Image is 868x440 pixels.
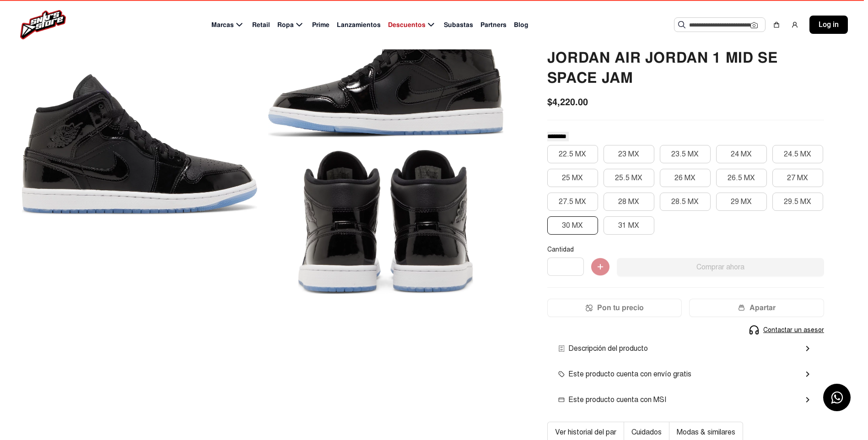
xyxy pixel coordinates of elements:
[591,258,609,276] img: Agregar al carrito
[558,345,565,352] img: envio
[689,299,824,317] button: Apartar
[558,343,648,354] span: Descripción del producto
[604,193,654,211] button: 28 MX
[514,20,528,30] span: Blog
[819,19,839,30] span: Log in
[547,246,824,254] p: Cantidad
[604,145,654,163] button: 23 MX
[791,21,798,28] img: user
[716,169,767,187] button: 26.5 MX
[558,371,565,377] img: envio
[337,20,381,30] span: Lanzamientos
[388,20,426,30] span: Descuentos
[20,10,66,39] img: logo
[772,169,823,187] button: 27 MX
[604,216,654,235] button: 31 MX
[617,258,824,276] button: Comprar ahora
[547,169,598,187] button: 25 MX
[444,20,473,30] span: Subastas
[277,20,294,30] span: Ropa
[802,394,813,405] mat-icon: chevron_right
[750,21,758,29] img: Cámara
[547,299,682,317] button: Pon tu precio
[660,145,711,163] button: 23.5 MX
[802,343,813,354] mat-icon: chevron_right
[604,169,654,187] button: 25.5 MX
[211,20,234,30] span: Marcas
[252,20,270,30] span: Retail
[558,369,691,380] span: Este producto cuenta con envío gratis
[547,193,598,211] button: 27.5 MX
[558,394,666,405] span: Este producto cuenta con MSI
[763,325,824,335] span: Contactar un asesor
[660,169,711,187] button: 26 MX
[547,48,824,88] h2: Jordan Air Jordan 1 Mid Se Space Jam
[586,304,593,311] img: Icon.png
[312,20,329,30] span: Prime
[660,193,711,211] button: 28.5 MX
[547,216,598,235] button: 30 MX
[480,20,507,30] span: Partners
[547,145,598,163] button: 22.5 MX
[716,193,767,211] button: 29 MX
[547,95,588,109] span: $4,220.00
[772,193,823,211] button: 29.5 MX
[772,145,823,163] button: 24.5 MX
[716,145,767,163] button: 24 MX
[738,304,745,311] img: wallet-05.png
[678,21,685,28] img: Buscar
[802,369,813,380] mat-icon: chevron_right
[773,21,780,28] img: shopping
[558,397,565,403] img: msi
